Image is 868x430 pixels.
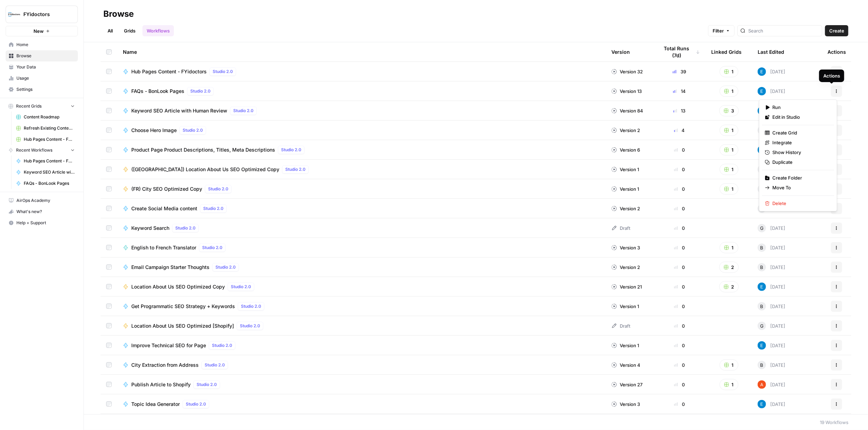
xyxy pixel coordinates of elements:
[720,242,738,253] button: 1
[611,381,642,388] div: Version 27
[760,244,764,251] span: B
[773,174,829,181] span: Create Folder
[659,42,700,61] div: Total Runs (7d)
[611,322,630,329] div: Draft
[183,127,203,133] span: Studio 2.0
[758,283,785,291] div: [DATE]
[123,67,600,76] a: Hub Pages Content - FYidoctorsStudio 2.0
[720,66,738,77] button: 1
[659,127,700,134] div: 4
[611,264,640,271] div: Version 2
[6,206,78,217] div: What's new?
[611,185,639,192] div: Version 1
[708,25,735,36] button: Filter
[123,322,600,330] a: Location About Us SEO Optimized [Shopify]Studio 2.0
[773,200,829,207] span: Delete
[131,127,177,134] span: Choose Hero Image
[123,204,600,213] a: Create Social Media contentStudio 2.0
[71,41,76,46] img: tab_keywords_by_traffic_grey.svg
[758,107,785,115] div: [DATE]
[131,342,206,349] span: Improve Technical SEO for Page
[758,341,785,350] div: [DATE]
[773,129,829,136] span: Create Grid
[18,18,77,24] div: Domain: [DOMAIN_NAME]
[611,88,642,95] div: Version 13
[16,42,75,48] span: Home
[659,166,700,173] div: 0
[131,185,202,192] span: (FR) City SEO Optimized Copy
[758,361,785,369] div: [DATE]
[773,114,829,121] span: Edit in Studio
[13,123,78,134] a: Refresh Existing Content - FYidoctors
[16,86,75,93] span: Settings
[24,180,75,187] span: FAQs - BonLook Pages
[758,67,785,76] div: [DATE]
[131,107,227,114] span: Keyword SEO Article with Human Review
[103,8,134,20] div: Browse
[758,380,785,389] div: [DATE]
[611,146,640,153] div: Version 6
[758,107,766,115] img: lntvtk5df957tx83savlbk37mrre
[20,11,34,17] div: v 4.0.25
[659,205,700,212] div: 0
[186,401,206,407] span: Studio 2.0
[611,303,639,310] div: Version 1
[131,146,275,153] span: Product Page Product Descriptions, Titles, Meta Descriptions
[820,419,848,426] div: 19 Workflows
[13,134,78,145] a: Hub Pages Content - FYidoctors Grid (3)
[758,87,766,95] img: lntvtk5df957tx83savlbk37mrre
[713,27,724,34] span: Filter
[829,27,844,34] span: Create
[233,108,253,114] span: Studio 2.0
[203,205,223,212] span: Studio 2.0
[825,25,848,36] button: Create
[11,11,17,17] img: logo_orange.svg
[212,342,232,349] span: Studio 2.0
[758,87,785,95] div: [DATE]
[659,283,700,290] div: 0
[760,303,764,310] span: B
[131,362,199,369] span: City Extraction from Address
[285,166,306,173] span: Studio 2.0
[719,105,739,116] button: 3
[11,18,17,24] img: website_grey.svg
[131,381,191,388] span: Publish Article to Shopify
[659,303,700,310] div: 0
[120,25,140,36] a: Grids
[611,362,640,369] div: Version 4
[123,341,600,350] a: Improve Technical SEO for PageStudio 2.0
[215,264,236,270] span: Studio 2.0
[6,50,78,61] a: Browse
[6,217,78,228] button: Help + Support
[16,64,75,70] span: Your Data
[123,263,600,271] a: Email Campaign Starter ThoughtsStudio 2.0
[773,159,829,166] span: Duplicate
[611,127,640,134] div: Version 2
[123,302,600,311] a: Get Programmatic SEO Strategy + KeywordsStudio 2.0
[611,401,640,408] div: Version 3
[131,244,196,251] span: English to French Translator
[6,61,78,73] a: Your Data
[13,178,78,189] a: FAQs - BonLook Pages
[131,166,279,173] span: ([GEOGRAPHIC_DATA]) Location About Us SEO Optimized Copy
[103,25,117,36] a: All
[827,42,846,61] div: Actions
[760,322,764,329] span: G
[34,28,44,35] span: New
[758,67,766,76] img: lntvtk5df957tx83savlbk37mrre
[131,225,169,232] span: Keyword Search
[16,197,75,204] span: AirOps Academy
[123,87,600,95] a: FAQs - BonLook PagesStudio 2.0
[758,146,785,154] div: [DATE]
[131,303,235,310] span: Get Programmatic SEO Strategy + Keywords
[131,68,207,75] span: Hub Pages Content - FYidoctors
[611,68,643,75] div: Version 32
[719,262,739,273] button: 2
[758,322,785,330] div: [DATE]
[6,26,78,36] button: New
[123,126,600,134] a: Choose Hero ImageStudio 2.0
[659,362,700,369] div: 0
[123,380,600,389] a: Publish Article to ShopifyStudio 2.0
[123,243,600,252] a: English to French TranslatorStudio 2.0
[659,322,700,329] div: 0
